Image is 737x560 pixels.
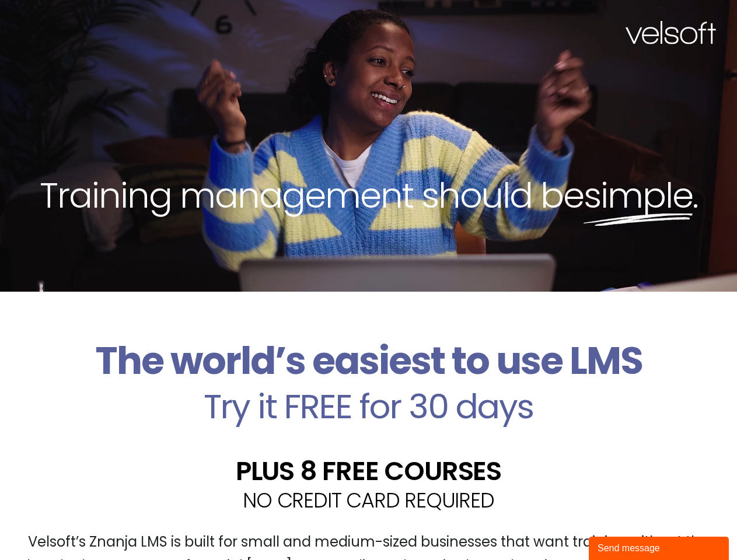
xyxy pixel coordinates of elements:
[9,458,728,484] h2: PLUS 8 FREE COURSES
[9,490,728,510] h2: NO CREDIT CARD REQUIRED
[584,171,693,220] span: simple
[9,338,728,384] h2: The world’s easiest to use LMS
[21,173,716,218] h2: Training management should be .
[589,534,731,560] iframe: chat widget
[9,390,728,423] h2: Try it FREE for 30 days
